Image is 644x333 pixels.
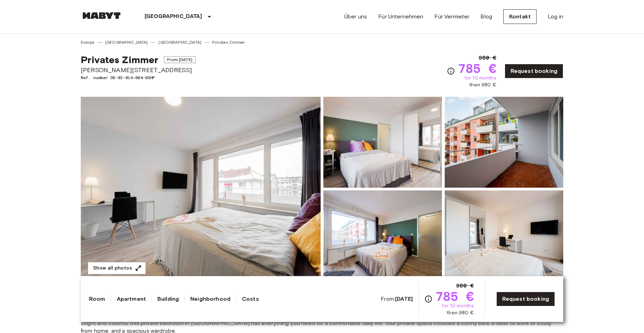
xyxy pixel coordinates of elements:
span: From [DATE] [164,56,195,63]
b: [DATE] [395,296,413,302]
a: [GEOGRAPHIC_DATA] [158,39,201,45]
a: Privates Zimmer [212,39,245,45]
span: for 10 months [464,75,496,82]
img: Picture of unit DE-02-014-004-03HF [445,97,563,188]
a: Building [157,295,179,303]
span: 980 € [479,54,496,62]
img: Picture of unit DE-02-014-004-03HF [323,190,442,281]
a: Blog [480,12,492,21]
img: Marketing picture of unit DE-02-014-004-03HF [81,97,321,281]
img: Habyt [81,12,122,19]
a: Europa [81,39,94,45]
span: then 980 € [469,82,496,88]
a: Über uns [344,12,367,21]
span: 785 € [435,290,474,302]
svg: Check cost overview for full price breakdown. Please note that discounts apply to new joiners onl... [424,295,433,303]
a: Log in [548,12,563,21]
span: [PERSON_NAME][STREET_ADDRESS] [81,66,195,75]
a: Für Vermieter [434,12,469,21]
button: Show all photos [88,262,146,275]
p: [GEOGRAPHIC_DATA] [145,12,202,21]
a: [GEOGRAPHIC_DATA] [105,39,148,45]
img: Picture of unit DE-02-014-004-03HF [445,190,563,281]
span: then 980 € [447,309,474,316]
a: Für Unternehmen [378,12,423,21]
a: Kontakt [503,9,537,24]
span: Ref. number DE-02-014-004-03HF [81,75,195,81]
a: Request booking [496,292,555,306]
a: Room [89,295,105,303]
span: Privates Zimmer [81,54,158,66]
img: Picture of unit DE-02-014-004-03HF [323,97,442,188]
svg: Check cost overview for full price breakdown. Please note that discounts apply to new joiners onl... [447,67,455,75]
a: Apartment [117,295,146,303]
span: 785 € [458,62,496,75]
a: Costs [242,295,259,303]
span: From: [381,295,413,303]
a: Neighborhood [190,295,230,303]
a: Request booking [505,64,563,78]
span: for 10 months [442,302,474,309]
span: 980 € [456,282,474,290]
